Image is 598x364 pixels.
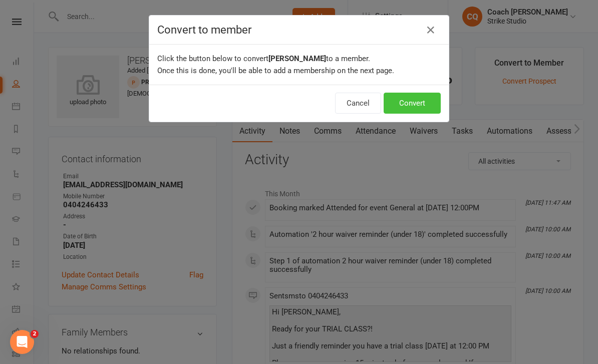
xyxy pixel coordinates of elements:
[423,22,439,38] button: Close
[31,330,39,338] span: 2
[157,24,441,36] h4: Convert to member
[268,54,326,63] b: [PERSON_NAME]
[335,93,381,114] button: Cancel
[10,330,34,354] iframe: Intercom live chat
[384,93,441,114] button: Convert
[149,45,449,85] div: Click the button below to convert to a member. Once this is done, you'll be able to add a members...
